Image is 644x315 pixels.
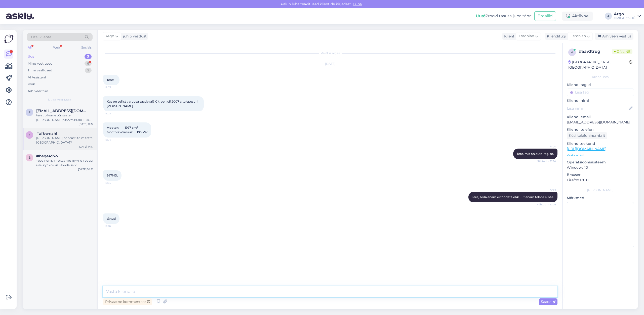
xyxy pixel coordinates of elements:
[31,34,51,40] span: Otsi kliente
[567,88,634,96] input: Lisa tag
[103,51,557,56] div: Vestlus algas
[107,100,198,108] span: Kas on sellist varuosa saadaval? Citroen c5 2007 a tulepesuri [PERSON_NAME]
[78,145,94,149] div: [DATE] 14:17
[107,217,116,220] span: tänud
[612,49,632,54] span: Online
[27,44,32,51] div: All
[78,167,94,171] div: [DATE] 10:52
[614,16,635,20] div: HMK Auto OÜ
[28,110,31,114] span: r
[36,136,94,145] div: [PERSON_NAME] nopeasti toimitatte [GEOGRAPHIC_DATA]?
[562,12,593,21] div: Aktiivne
[567,106,628,111] input: Lisa nimi
[567,195,634,201] p: Märkmed
[571,33,586,39] span: Estonian
[567,132,607,139] div: Küsi telefoninumbrit
[571,50,573,54] span: a
[534,11,556,21] button: Emailid
[36,154,58,158] span: #beqe497o
[85,68,92,73] div: 2
[352,2,363,6] span: Luba
[502,34,514,39] div: Klient
[567,177,634,183] p: Firefox 128.0
[36,109,89,113] span: romanb@bikome.ee
[105,224,124,228] span: 12:26
[545,34,566,39] div: Klienditugi
[567,82,634,87] p: Kliendi tag'id
[105,181,124,185] span: 12:24
[105,112,124,115] span: 12:03
[28,61,53,66] div: Minu vestlused
[103,62,557,66] div: [DATE]
[107,173,118,177] span: 567MJL
[52,44,61,51] div: Web
[517,152,554,156] span: Tere, mis on auto reg. nr.
[36,131,57,136] span: #xfkwnahl
[85,61,92,66] div: 6
[28,82,35,87] div: Kõik
[519,33,534,39] span: Estonian
[36,158,94,167] div: трос погнут, тогда что нужно тросы или кулиса на Honda sivic
[614,12,635,16] div: Argo
[567,147,606,151] a: [URL][DOMAIN_NAME]
[537,159,556,163] span: Nähtud ✓ 12:14
[568,60,629,70] div: [GEOGRAPHIC_DATA], [GEOGRAPHIC_DATA]
[28,68,52,73] div: Tiimi vestlused
[28,89,48,94] div: Arhiveeritud
[476,14,485,18] b: Uus!
[48,98,71,102] span: Uued vestlused
[121,34,147,39] div: juhib vestlust
[80,44,93,51] div: Socials
[4,34,14,43] img: Askly Logo
[595,33,633,40] div: Arhiveeri vestlus
[105,33,114,39] span: Argo
[579,49,612,55] div: # aav3trug
[567,172,634,177] p: Brauser
[107,78,114,82] span: Tere!
[567,141,634,146] p: Klienditeekond
[28,156,31,159] span: b
[567,114,634,120] p: Kliendi email
[567,127,634,132] p: Kliendi telefon
[567,160,634,165] p: Operatsioonisüsteem
[105,138,124,142] span: 12:04
[567,165,634,170] p: Windows 10
[28,54,34,59] div: Uus
[105,85,124,89] span: 12:03
[107,126,148,134] span: Mootor: 1997 cm³ Mootori võimsus: 103 kW
[567,188,634,192] div: [PERSON_NAME]
[567,153,634,158] p: Vaata edasi ...
[79,122,94,126] div: [DATE] 11:32
[476,13,532,19] div: Proovi tasuta juba täna:
[28,75,46,80] div: AI Assistent
[472,195,554,199] span: Tere, seda enam ei toodeta ehk uut enam tellida ei saa.
[103,298,152,305] div: Privaatne kommentaar
[537,203,556,206] span: Nähtud ✓ 12:26
[537,188,556,192] span: Argo
[541,299,555,304] span: Saada
[567,120,634,125] p: [EMAIL_ADDRESS][DOMAIN_NAME]
[36,113,94,122] div: tere . bikome oü, saate [PERSON_NAME] 9822398680 lukk tahame osta , maksame autojuhile sularaha ,...
[85,54,92,59] div: 3
[605,13,612,20] div: A
[537,145,556,148] span: Argo
[567,98,634,103] p: Kliendi nimi
[614,12,641,20] a: ArgoHMK Auto OÜ
[567,75,634,79] div: Kliendi info
[28,133,30,137] span: x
